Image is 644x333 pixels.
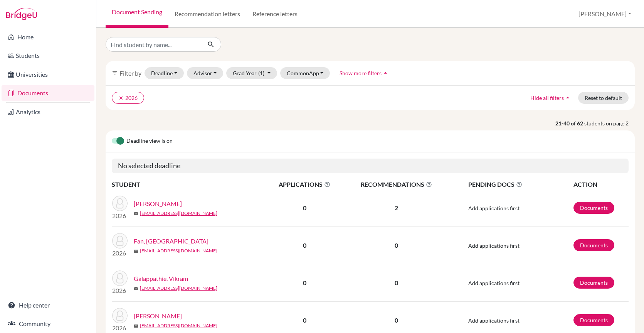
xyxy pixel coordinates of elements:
[134,237,209,246] a: Fan, [GEOGRAPHIC_DATA]
[333,67,396,79] button: Show more filtersarrow_drop_up
[112,70,118,76] i: filter_list
[112,196,128,211] img: Fairclough, Theo
[140,210,217,217] a: [EMAIL_ADDRESS][DOMAIN_NAME]
[226,67,277,79] button: Grad Year(1)
[134,274,188,283] a: Galappathie, Vikram
[468,317,520,324] span: Add applications first
[112,286,128,295] p: 2026
[2,316,94,331] a: Community
[344,316,449,325] p: 0
[344,180,449,189] span: RECOMMENDATIONS
[573,314,614,326] a: Documents
[134,211,138,216] span: mail
[344,278,449,287] p: 0
[573,239,614,251] a: Documents
[555,119,584,127] strong: 21-40 of 62
[573,202,614,214] a: Documents
[112,159,629,173] h5: No selected deadline
[530,95,564,101] span: Hide all filters
[468,242,520,249] span: Add applications first
[134,286,138,291] span: mail
[145,67,184,79] button: Deadline
[187,67,224,79] button: Advisor
[112,270,128,286] img: Galappathie, Vikram
[564,94,572,101] i: arrow_drop_up
[119,69,141,77] span: Filter by
[280,67,330,79] button: CommonApp
[266,180,343,189] span: APPLICATIONS
[140,322,217,329] a: [EMAIL_ADDRESS][DOMAIN_NAME]
[2,85,94,101] a: Documents
[344,241,449,250] p: 0
[2,104,94,120] a: Analytics
[6,8,37,20] img: Bridge-U
[303,316,306,324] b: 0
[303,242,306,249] b: 0
[303,204,306,211] b: 0
[573,179,629,189] th: ACTION
[140,285,217,292] a: [EMAIL_ADDRESS][DOMAIN_NAME]
[140,247,217,254] a: [EMAIL_ADDRESS][DOMAIN_NAME]
[2,298,94,313] a: Help center
[112,248,128,258] p: 2026
[112,323,128,333] p: 2026
[575,7,635,21] button: [PERSON_NAME]
[112,211,128,220] p: 2026
[112,179,266,189] th: STUDENT
[112,92,144,104] button: clear2026
[112,233,128,248] img: Fan, Botao
[382,69,389,77] i: arrow_drop_up
[2,48,94,63] a: Students
[340,70,382,76] span: Show more filters
[2,67,94,82] a: Universities
[344,203,449,213] p: 2
[468,205,520,211] span: Add applications first
[258,70,264,76] span: (1)
[578,92,629,104] button: Reset to default
[126,137,173,146] span: Deadline view is on
[106,37,201,52] input: Find student by name...
[468,280,520,286] span: Add applications first
[584,119,635,127] span: students on page 2
[118,95,124,101] i: clear
[524,92,578,104] button: Hide all filtersarrow_drop_up
[468,180,573,189] span: PENDING DOCS
[134,311,182,321] a: [PERSON_NAME]
[112,308,128,323] img: Goel, Arav
[134,199,182,208] a: [PERSON_NAME]
[134,324,138,328] span: mail
[303,279,306,286] b: 0
[2,29,94,45] a: Home
[134,249,138,254] span: mail
[573,277,614,289] a: Documents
